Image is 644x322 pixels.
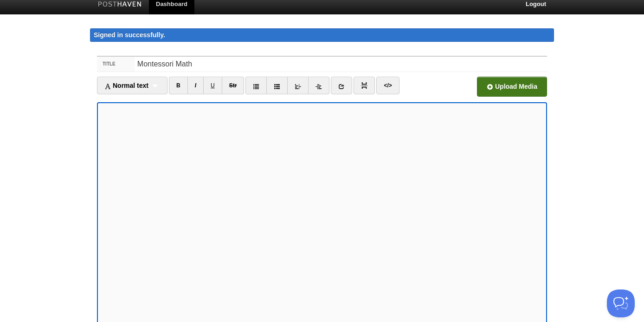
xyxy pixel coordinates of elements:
img: pagebreak-icon.png [361,82,367,89]
iframe: Help Scout Beacon - Open [607,289,635,317]
img: Posthaven-bar [98,1,142,8]
a: U [203,77,222,94]
label: Title [97,57,135,72]
a: </> [376,77,399,94]
span: Normal text [104,82,148,89]
a: Str [222,77,245,94]
a: I [187,77,204,94]
a: B [169,77,188,94]
div: Signed in successfully. [90,28,554,42]
del: Str [229,82,237,89]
